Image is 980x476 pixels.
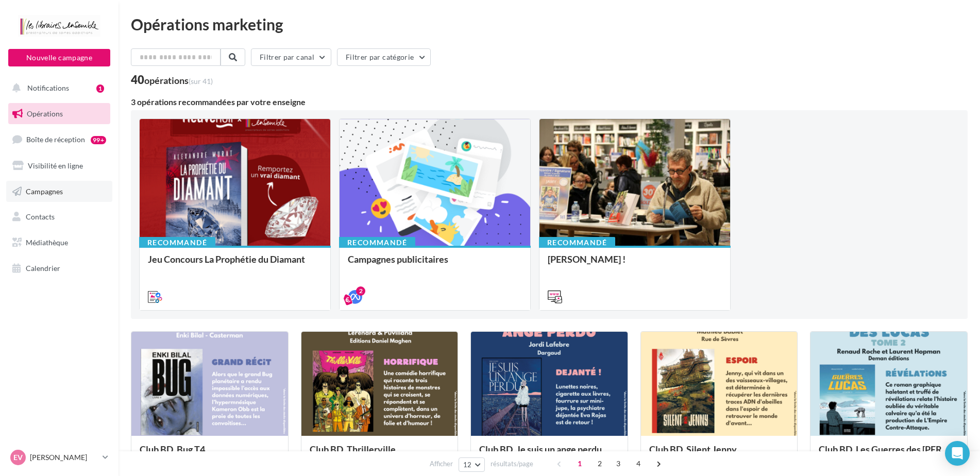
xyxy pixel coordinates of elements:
[6,232,112,253] a: Médiathèque
[8,49,110,66] button: Nouvelle campagne
[148,254,322,275] div: Jeu Concours La Prophétie du Diamant
[30,452,98,463] p: [PERSON_NAME]
[630,455,647,472] span: 4
[131,16,968,32] div: Opérations marketing
[649,444,789,465] div: Club BD_Silent Jenny
[571,455,588,472] span: 1
[356,286,365,296] div: 2
[26,135,85,144] span: Boîte de réception
[131,98,968,106] div: 3 opérations recommandées par votre enseigne
[26,238,68,247] span: Médiathèque
[139,237,215,248] div: Recommandé
[945,441,970,466] div: Open Intercom Messenger
[6,181,112,202] a: Campagnes
[96,84,104,93] div: 1
[348,254,522,275] div: Campagnes publicitaires
[6,206,112,228] a: Contacts
[539,237,615,248] div: Recommandé
[6,258,112,279] a: Calendrier
[337,48,431,66] button: Filtrer par catégorie
[479,444,619,465] div: Club BD_Je suis un ange perdu
[430,459,453,469] span: Afficher
[8,448,110,467] a: EV [PERSON_NAME]
[610,455,627,472] span: 3
[592,455,608,472] span: 2
[26,264,60,273] span: Calendrier
[26,212,55,221] span: Contacts
[6,128,112,150] a: Boîte de réception99+
[251,48,331,66] button: Filtrer par canal
[27,109,63,118] span: Opérations
[28,161,83,170] span: Visibilité en ligne
[27,83,69,92] span: Notifications
[463,461,472,469] span: 12
[26,186,63,195] span: Campagnes
[140,444,280,465] div: Club BD_Bug T4
[144,76,213,85] div: opérations
[6,155,112,177] a: Visibilité en ligne
[548,254,722,275] div: [PERSON_NAME] !
[6,77,108,99] button: Notifications 1
[339,237,415,248] div: Recommandé
[459,457,485,472] button: 12
[131,74,213,86] div: 40
[310,444,450,465] div: Club BD_Thrillerville
[91,136,106,144] div: 99+
[491,459,533,469] span: résultats/page
[819,444,959,465] div: Club BD_Les Guerres des [PERSON_NAME]
[189,77,213,86] span: (sur 41)
[13,452,23,463] span: EV
[6,103,112,125] a: Opérations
